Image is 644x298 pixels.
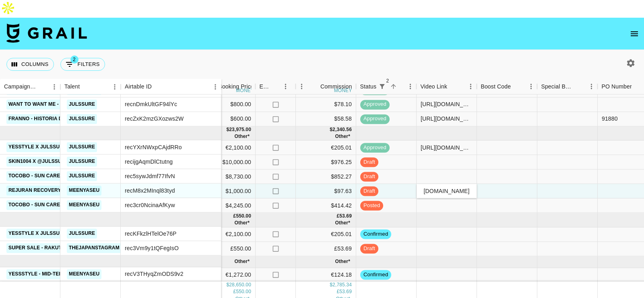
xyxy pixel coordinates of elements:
div: $8,730.00 [195,170,256,184]
span: approved [360,101,390,109]
div: £ [336,213,339,220]
button: Sort [152,81,163,92]
div: Video Link [420,79,447,95]
div: £ [233,213,236,220]
span: posted [360,202,383,210]
div: 91880 [602,115,618,123]
div: $852.27 [296,170,356,184]
button: Menu [525,80,537,92]
span: draft [360,173,378,181]
div: $ [226,126,229,133]
div: Commission [320,79,352,95]
div: Status [360,79,376,95]
button: Sort [574,81,585,92]
span: € 2,100.00 [234,134,250,140]
div: Boost Code [477,79,537,95]
div: £550.00 [195,242,256,256]
div: recijgAqmDlCtutng [125,158,173,166]
div: money [334,88,352,93]
div: Talent [64,79,80,95]
div: money [236,88,254,93]
button: Sort [632,81,643,92]
span: draft [360,187,378,195]
div: 2 active filters [376,81,388,92]
span: 2 [70,55,78,64]
button: Show filters [376,81,388,92]
div: recKFkzlHTelOe76P [125,230,177,238]
a: julssure [67,229,97,239]
a: Franno - Historia de Amor [6,114,84,124]
a: julssure [67,171,97,181]
div: $10,000.00 [195,155,256,170]
a: Yesstyle x Julssure - SEPTIEMBRE 2025 [6,229,118,239]
span: confirmed [360,271,391,279]
div: 53.69 [339,213,352,220]
div: rec3Vm9y1tQFegIsO [125,244,179,252]
button: Menu [464,80,477,92]
button: Menu [209,81,221,93]
div: €205.01 [296,227,356,242]
img: Grail Talent [6,23,87,43]
div: €2,100.00 [195,227,256,242]
div: €2,100.00 [195,141,256,155]
button: Menu [48,81,60,93]
a: Super Sale - Rakuten Travel [GEOGRAPHIC_DATA] [6,243,145,253]
div: recZxK2mzGXozws2W [125,115,184,123]
button: Menu [279,80,291,92]
a: SKIN1004 x @julssure First Collab [6,157,108,167]
a: julssure [67,157,97,167]
span: approved [360,115,390,123]
div: Airtable ID [125,79,152,95]
button: open drawer [626,26,642,42]
div: Airtable ID [121,79,221,95]
a: meenyaseu [67,200,101,210]
div: recM8x2MInql83tyd [125,187,175,195]
div: recYXrNWxpCAjdRRo [125,143,182,151]
span: confirmed [360,230,391,238]
div: 550.00 [236,288,251,295]
span: € 205.01 [335,134,350,140]
div: Campaign (Type) [4,79,37,95]
a: Want to Want Me - [PERSON_NAME] [6,99,103,109]
span: 2 [384,77,392,85]
a: julssure [67,142,97,152]
div: 28,650.00 [229,282,251,288]
button: Menu [585,80,597,92]
div: Booking Price [218,79,254,95]
div: https://www.instagram.com/p/DMAypDhSh1p/ [421,101,473,109]
div: recV3THyqZmODS9v2 [125,270,184,278]
button: Sort [309,81,320,92]
div: recnDmkUltGF94lYc [125,100,177,108]
div: $ [226,282,229,288]
a: Yesstyle x Julssure - AGOSTO 2025 [6,142,106,152]
button: Sort [388,81,399,92]
div: €1,272.00 [195,268,256,282]
button: Menu [109,81,121,93]
a: Rejuran Recovery - 345 cream [6,186,95,196]
span: € 2,100.00 [234,220,250,226]
div: 550.00 [236,213,251,220]
div: Expenses: Remove Commission? [259,79,270,95]
button: Sort [270,81,282,92]
div: 23,975.00 [229,126,251,133]
div: Status [356,79,416,95]
a: julssure [67,99,97,109]
div: $58.58 [296,112,356,126]
button: Select columns [6,58,54,71]
div: rec3cr0NcinaAfKyw [125,201,175,209]
span: approved [360,144,390,152]
span: € 1,272.00 [234,259,250,264]
div: $97.63 [296,184,356,199]
button: Menu [404,80,416,92]
a: julssure [67,114,97,124]
span: draft [360,158,378,166]
div: Boost Code [481,79,511,95]
button: Menu [295,80,308,92]
div: 2,785.34 [332,282,352,288]
div: https://www.tiktok.com/@julssure/photo/7528067243196828935 [421,115,473,123]
div: 53.69 [339,288,352,295]
a: YessStyle - Mid-Term - NOVEMBER [6,269,101,279]
div: PO Number [601,79,632,95]
div: $414.42 [296,199,356,213]
div: Special Booking Type [541,79,574,95]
